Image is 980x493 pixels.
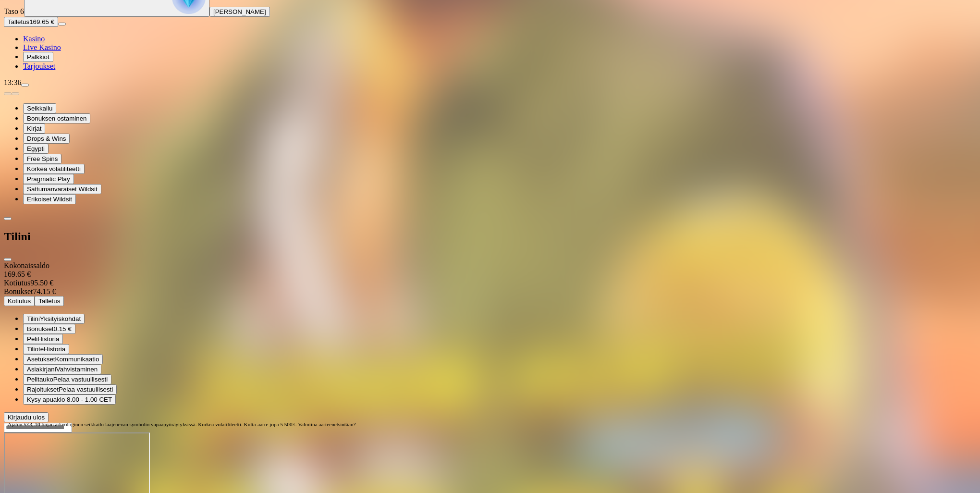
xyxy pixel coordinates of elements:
[4,217,12,220] button: chevron-left icon
[23,364,101,374] button: document iconAsiakirjaniVahvistaminen
[58,23,66,25] button: menu
[23,174,74,184] button: Pragmatic Play
[4,230,976,243] h2: Tilini
[27,345,44,353] span: Tiliote
[21,84,29,86] button: menu
[27,135,66,142] span: Drops & Wins
[38,297,60,305] span: Talletus
[4,287,33,296] span: Bonukset
[27,196,72,203] span: Erikoiset Wildsit
[4,287,976,296] div: 74.15 €
[213,8,266,15] span: [PERSON_NAME]
[23,314,85,324] button: user-circle iconTiliniYksityiskohdat
[23,324,75,334] button: smiley iconBonukset0.15 €
[4,279,976,287] div: 95.50 €
[23,62,55,70] span: Tarjoukset
[8,18,29,25] span: Talletus
[27,115,86,122] span: Bonuksen ostaminen
[4,258,12,261] button: close
[40,315,81,322] span: Yksityiskohdat
[27,175,70,183] span: Pragmatic Play
[59,386,113,393] span: Pelaa vastuullisesti
[23,164,85,174] button: Korkea volatiliteetti
[23,394,116,405] button: headphones iconKysy apuaklo 8.00 - 1.00 CET
[12,92,19,95] button: next slide
[27,356,55,363] span: Asetukset
[27,165,81,173] span: Korkea volatiliteetti
[23,123,45,134] button: Kirjat
[23,194,76,204] button: Erikoiset Wildsit
[8,421,355,427] span: Ajaton 5×3, 10 linjan arkeologinen seikkailu laajenevan symbolin vapaapyöräytyksissä. Korkea vola...
[4,279,30,287] span: Kotiutus
[23,35,45,43] span: Kasino
[44,345,65,353] span: Historia
[4,78,21,86] span: 13:36
[27,185,98,193] span: Sattumanvaraiset Wildsit
[4,261,976,279] div: Kokonaissaldo
[27,366,56,373] span: Asiakirjani
[23,354,103,364] button: toggle iconAsetuksetKommunikaatio
[53,376,108,383] span: Pelaa vastuullisesti
[23,52,53,62] button: reward iconPalkkiot
[4,296,35,306] button: Kotiutus
[23,374,111,384] button: clock iconPelitaukoPelaa vastuullisesti
[27,155,58,162] span: Free Spins
[8,297,31,305] span: Kotiutus
[56,366,98,373] span: Vahvistaminen
[23,134,70,144] button: Drops & Wins
[27,376,53,383] span: Pelitauko
[27,325,54,333] span: Bonukset
[27,125,41,132] span: Kirjat
[27,335,37,343] span: Peli
[27,386,59,393] span: Rajoitukset
[23,43,61,51] span: Live Kasino
[23,384,117,394] button: limits iconRajoituksetPelaa vastuullisesti
[209,7,270,17] button: [PERSON_NAME]
[27,105,52,112] span: Seikkailu
[23,62,55,70] a: gift-inverted iconTarjoukset
[23,103,56,113] button: Seikkailu
[23,184,101,194] button: Sattumanvaraiset Wildsit
[35,296,64,306] button: Talletus
[23,344,69,354] button: transactions iconTilioteHistoria
[54,325,72,333] span: 0.15 €
[23,334,63,344] button: history iconPeliHistoria
[27,53,49,61] span: Palkkiot
[27,315,40,322] span: Tilini
[4,92,12,95] button: prev slide
[29,18,54,25] span: 169.65 €
[23,43,61,51] a: poker-chip iconLive Kasino
[4,7,24,15] span: Taso 6
[4,270,976,279] div: 169.65 €
[23,154,61,164] button: Free Spins
[27,145,45,152] span: Egypti
[55,356,99,363] span: Kommunikaatio
[23,113,90,123] button: Bonuksen ostaminen
[4,17,58,27] button: Talletusplus icon169.65 €
[37,335,59,343] span: Historia
[23,144,49,154] button: Egypti
[23,35,45,43] a: diamond iconKasino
